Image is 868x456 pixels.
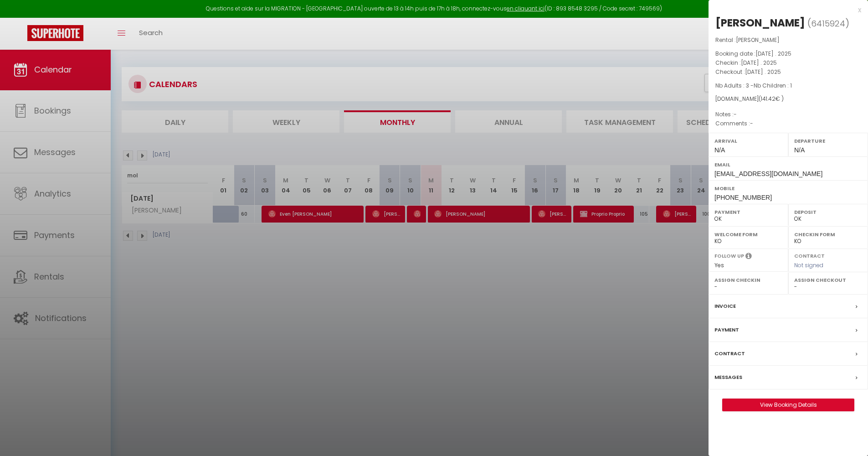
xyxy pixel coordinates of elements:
span: N/A [714,146,725,154]
button: View Booking Details [722,399,854,411]
p: Booking date : [715,49,861,58]
label: Deposit [794,207,862,217]
label: Messages [714,373,742,382]
span: ( € ) [759,95,784,103]
span: [PHONE_NUMBER] [714,194,772,201]
span: 141.42 [761,95,776,103]
label: Contract [794,252,825,258]
div: [PERSON_NAME] [715,16,805,30]
i: Select YES if you want to send post-checkout messages sequences [745,252,752,262]
label: Assign Checkout [794,275,862,285]
label: Welcome form [714,230,782,239]
a: View Booking Details [723,399,854,411]
label: Departure [794,136,862,145]
span: Not signed [794,261,823,269]
p: Rental : [715,36,861,45]
span: [DATE] . 2025 [745,68,781,76]
div: x [709,5,861,16]
label: Payment [714,207,782,217]
label: Contract [714,349,745,358]
p: Notes : [715,110,861,119]
span: 6415924 [811,18,845,29]
span: - [750,119,753,127]
span: [DATE] . 2025 [741,59,777,67]
label: Arrival [714,136,782,145]
span: [EMAIL_ADDRESS][DOMAIN_NAME] [714,170,822,177]
p: Checkout : [715,67,861,77]
label: Checkin form [794,230,862,239]
span: ( ) [807,17,849,30]
label: Assign Checkin [714,275,782,285]
label: Mobile [714,184,862,193]
span: - [734,110,737,118]
div: [DOMAIN_NAME] [715,95,861,104]
label: Invoice [714,301,736,311]
label: Payment [714,325,739,335]
p: Comments : [715,119,861,128]
p: Checkin : [715,58,861,67]
span: Nb Children : 1 [754,82,792,89]
span: Nb Adults : 3 - [715,82,792,89]
label: Email [714,160,862,169]
span: [PERSON_NAME] [736,36,780,44]
label: Follow up [714,252,744,260]
span: [DATE] . 2025 [755,50,791,57]
span: N/A [794,146,805,154]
